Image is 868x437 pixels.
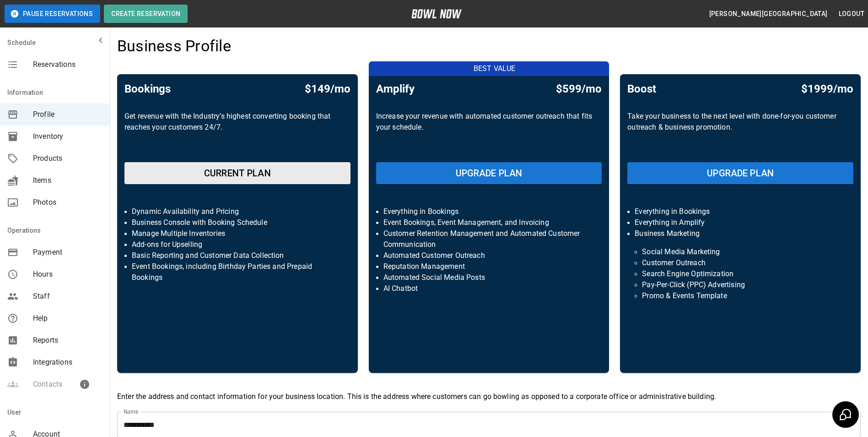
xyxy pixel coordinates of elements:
[132,239,343,250] p: Add-ons for Upselling
[707,166,774,180] h6: UPGRADE PLAN
[376,111,602,155] p: Increase your revenue with automated customer outreach that fits your schedule.
[33,357,102,368] span: Integrations
[642,246,839,257] p: Social Media Marketing
[383,261,595,272] p: Reputation Management
[117,391,861,402] p: Enter the address and contact information for your business location. This is the address where c...
[33,269,102,280] span: Hours
[33,247,102,258] span: Payment
[627,162,853,184] button: UPGRADE PLAN
[456,166,523,180] h6: UPGRADE PLAN
[635,228,846,239] p: Business Marketing
[132,228,343,239] p: Manage Multiple Inventories
[383,228,595,250] p: Customer Retention Management and Automated Customer Communication
[376,82,415,96] h5: Amplify
[5,5,100,23] button: Pause Reservations
[132,250,343,261] p: Basic Reporting and Customer Data Collection
[132,217,343,228] p: Business Console with Booking Schedule
[33,131,102,142] span: Inventory
[33,59,102,70] span: Reservations
[124,82,171,96] h5: Bookings
[383,250,595,261] p: Automated Customer Outreach
[33,175,102,186] span: Items
[104,5,188,23] button: Create Reservation
[801,82,853,96] h5: $1999/mo
[642,290,839,301] p: Promo & Events Template
[33,335,102,346] span: Reports
[627,82,656,96] h5: Boost
[627,111,853,155] p: Take your business to the next level with done-for-you customer outreach & business promotion.
[117,37,231,56] h4: Business Profile
[706,5,831,22] button: [PERSON_NAME][GEOGRAPHIC_DATA]
[132,206,343,217] p: Dynamic Availability and Pricing
[635,217,846,228] p: Everything in Amplify
[635,206,846,217] p: Everything in Bookings
[835,5,868,22] button: Logout
[556,82,602,96] h5: $599/mo
[383,206,595,217] p: Everything in Bookings
[374,63,615,74] p: BEST VALUE
[124,111,350,155] p: Get revenue with the Industry’s highest converting booking that reaches your customers 24/7.
[642,257,839,268] p: Customer Outreach
[411,9,462,18] img: logo
[383,272,595,283] p: Automated Social Media Posts
[383,283,595,294] p: AI Chatbot
[305,82,350,96] h5: $149/mo
[33,197,102,208] span: Photos
[376,162,602,184] button: UPGRADE PLAN
[132,261,343,283] p: Event Bookings, including Birthday Parties and Prepaid Bookings
[383,217,595,228] p: Event Bookings, Event Management, and Invoicing
[642,279,839,290] p: Pay-Per-Click (PPC) Advertising
[642,268,839,279] p: Search Engine Optimization
[33,313,102,324] span: Help
[33,291,102,302] span: Staff
[33,109,102,120] span: Profile
[33,153,102,164] span: Products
